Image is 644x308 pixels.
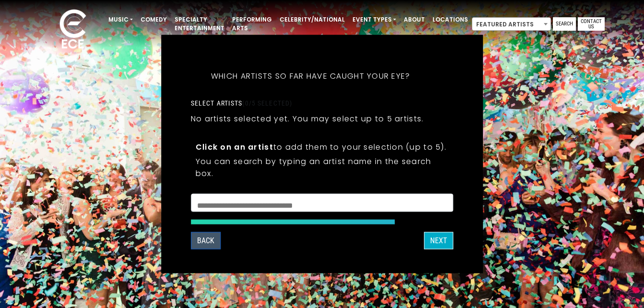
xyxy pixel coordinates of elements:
[429,12,472,28] a: Locations
[191,232,221,249] button: Back
[49,7,97,53] img: ece_new_logo_whitev2-1.png
[349,12,400,28] a: Event Types
[191,59,431,94] h5: Which artists so far have caught your eye?
[276,12,349,28] a: Celebrity/National
[105,12,137,28] a: Music
[137,12,171,28] a: Comedy
[196,141,449,153] p: to add them to your selection (up to 5).
[171,12,228,36] a: Specialty Entertainment
[197,200,447,209] textarea: Search
[424,232,453,249] button: Next
[578,17,605,31] a: Contact Us
[400,12,429,28] a: About
[228,12,276,36] a: Performing Arts
[196,142,273,153] strong: Click on an artist
[191,113,424,125] p: No artists selected yet. You may select up to 5 artists.
[242,99,292,107] span: (0/5 selected)
[191,99,292,107] label: Select artists
[472,18,550,31] span: Featured Artists
[196,155,449,179] p: You can search by typing an artist name in the search box.
[472,17,551,31] span: Featured Artists
[553,17,576,31] a: Search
